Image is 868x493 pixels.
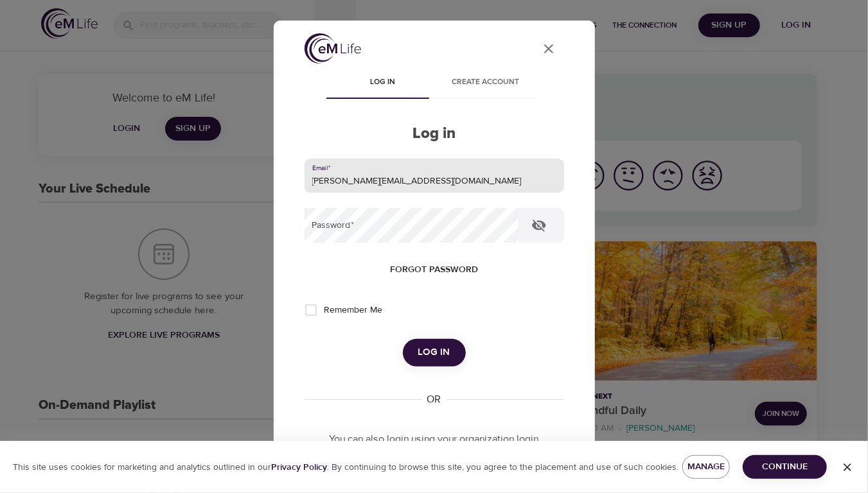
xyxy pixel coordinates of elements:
div: disabled tabs example [305,68,564,99]
button: Forgot password [385,258,483,282]
span: Log in [418,344,450,361]
h2: Log in [305,125,564,143]
div: OR [422,392,447,407]
button: close [533,33,564,64]
b: Privacy Policy [271,462,327,473]
span: Log in [339,76,427,89]
span: Forgot password [390,262,478,278]
span: Create account [442,76,529,89]
p: You can also login using your organization login information [305,432,564,462]
span: Manage [693,459,720,475]
span: Remember Me [324,304,383,317]
img: logo [305,33,361,64]
span: Continue [753,459,817,475]
button: Log in [403,339,466,366]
